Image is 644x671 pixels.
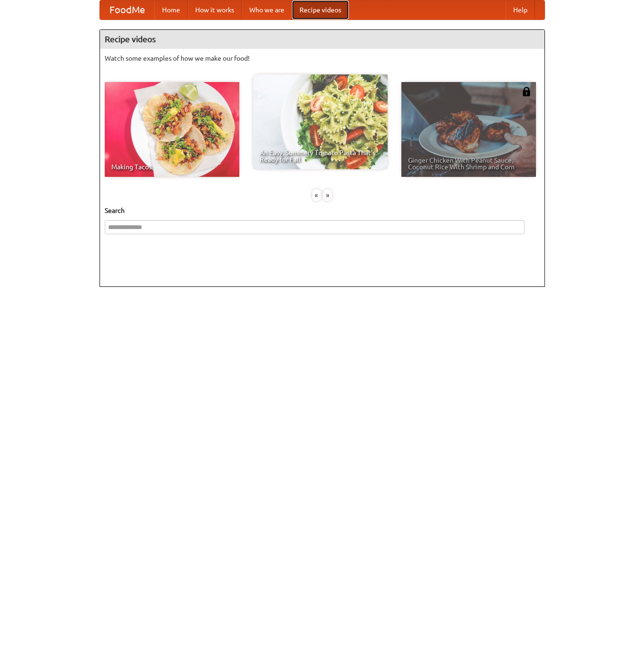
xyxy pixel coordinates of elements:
a: Recipe videos [292,0,349,19]
a: Help [506,0,535,19]
h4: Recipe videos [100,30,544,49]
a: An Easy, Summery Tomato Pasta That's Ready for Fall [253,74,388,169]
div: « [312,189,321,201]
h5: Search [105,206,540,215]
img: 483408.png [522,87,531,96]
a: Home [154,0,188,19]
a: Who we are [242,0,292,19]
div: » [323,189,332,201]
span: An Easy, Summery Tomato Pasta That's Ready for Fall [260,149,381,163]
span: Making Tacos [111,164,233,170]
a: FoodMe [100,0,154,19]
p: Watch some examples of how we make our food! [105,54,540,63]
a: How it works [188,0,242,19]
a: Making Tacos [105,82,239,177]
